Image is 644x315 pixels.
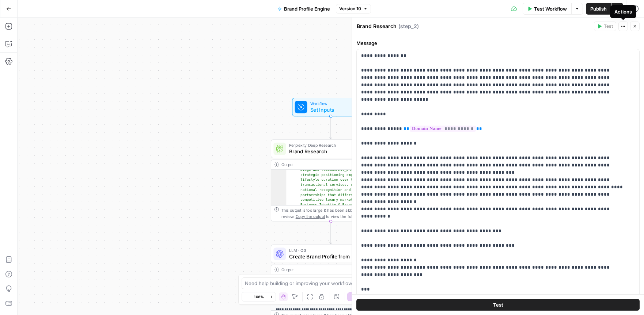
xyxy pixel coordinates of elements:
[604,23,613,30] span: Test
[310,100,349,107] span: Workflow
[330,116,332,139] g: Edge from start to step_2
[586,3,611,15] button: Publish
[289,147,370,155] span: Brand Research
[289,253,370,260] span: Create Brand Profile from Research
[289,142,370,149] span: Perplexity Deep Research
[271,139,391,221] div: Perplexity Deep ResearchBrand ResearchStep 2Output Diego and [GEOGRAPHIC_DATA]. Their strategic p...
[339,5,361,12] span: Version 10
[284,5,330,12] span: Brand Profile Engine
[534,5,567,12] span: Test Workflow
[356,299,640,311] button: Test
[281,162,370,168] div: Output
[330,222,332,244] g: Edge from step_2 to step_3
[271,98,391,116] div: WorkflowSet InputsInputs
[493,301,503,308] span: Test
[281,266,370,273] div: Output
[296,214,325,219] span: Copy the output
[590,5,607,12] span: Publish
[310,106,349,114] span: Set Inputs
[254,294,264,300] span: 106%
[281,207,387,219] div: This output is too large & has been abbreviated for review. to view the full content.
[273,3,334,15] button: Brand Profile Engine
[594,22,616,31] button: Test
[357,23,397,30] textarea: Brand Research
[356,39,640,47] label: Message
[289,247,370,253] span: LLM · O3
[614,8,632,15] div: Actions
[336,4,371,14] button: Version 10
[523,3,571,15] button: Test Workflow
[398,23,419,30] span: ( step_2 )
